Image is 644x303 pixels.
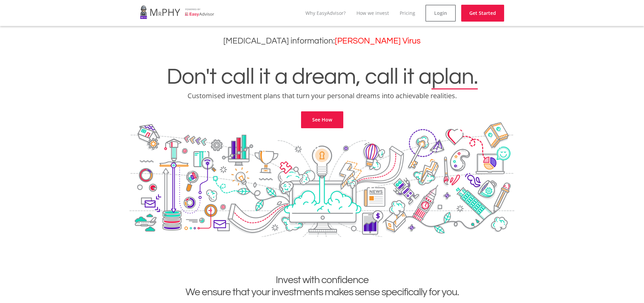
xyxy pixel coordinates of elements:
[356,10,389,16] a: How we invest
[305,10,346,16] a: Why EasyAdvisor?
[400,10,415,16] a: Pricing
[5,91,639,101] p: Customised investment plans that turn your personal dreams into achievable realities.
[425,5,456,22] a: Login
[5,36,639,46] h3: [MEDICAL_DATA] information:
[461,5,504,22] a: Get Started
[134,274,510,298] h2: Invest with confidence We ensure that your investments makes sense specifically for you.
[5,65,639,88] h1: Don't call it a dream, call it a
[335,37,421,45] a: [PERSON_NAME] Virus
[431,65,478,88] span: plan.
[301,111,343,128] a: See How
